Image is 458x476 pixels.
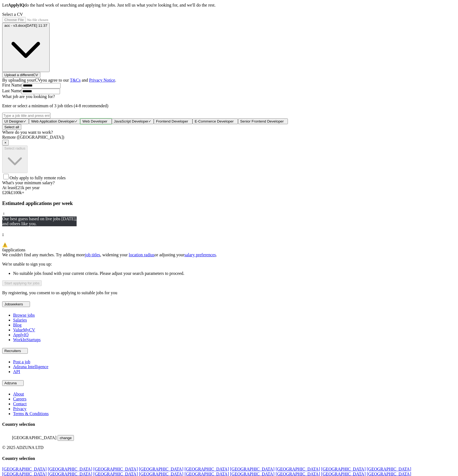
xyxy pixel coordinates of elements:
label: Where do you want to work? [2,130,53,135]
h3: Estimated applications per week [2,200,456,206]
a: [GEOGRAPHIC_DATA] [93,467,138,471]
h3: : [2,231,456,237]
span: Recruiters [4,349,21,353]
span: Senior Frontend Developer [240,119,284,123]
span: ✓ [23,119,26,123]
a: [GEOGRAPHIC_DATA] [48,467,92,471]
span: [GEOGRAPHIC_DATA] [12,435,56,440]
span: UI Designer [4,119,23,123]
button: Select all [2,124,21,130]
button: Upload a differentCV [2,72,40,78]
img: toggle icon [24,303,28,305]
h4: Country selection [2,422,456,427]
span: £ 21k [16,185,24,190]
span: Adzuna [4,381,17,385]
span: ⚠️ [2,243,8,247]
a: WorkInStartups [13,337,41,342]
a: Careers [13,397,26,401]
span: Jobseekers [4,302,23,306]
button: JavaScript Developer✓ [112,118,154,124]
button: change [58,435,74,441]
label: What job are you looking for? [2,94,55,99]
span: £ 20 k [2,190,11,195]
div: Remote ([GEOGRAPHIC_DATA]) [2,135,456,140]
a: Terms & Conditions [13,411,49,416]
a: location radius [129,252,155,257]
span: E-Commerce Developer [195,119,234,123]
a: Post a job [13,359,30,364]
span: Select radius [4,146,25,150]
div: We couldn't find any matches. Try adding more , widening your or adjusting your . [2,252,456,257]
a: Privacy Notice [89,78,115,82]
label: Select a CV [2,12,23,17]
span: acc - v3.docx [4,23,26,28]
a: ApplyIQ [13,332,29,337]
img: toggle icon [18,382,22,384]
button: Select radius [2,145,28,173]
input: Only apply to fully remote roles [3,174,9,179]
label: Last Name [2,88,21,93]
label: What's your minimum salary? [2,180,55,185]
input: Type a job title and press enter [2,113,50,118]
span: Only apply to fully remote roles [10,175,66,180]
label: First Name [2,83,22,87]
a: Blog [13,323,22,327]
span: £ 100 k+ [11,190,24,195]
p: By registering, you consent to us applying to suitable jobs for you [2,290,456,295]
a: Browse jobs [13,313,35,317]
span: per year [25,185,40,190]
button: Frontend Developer [154,118,192,124]
a: [GEOGRAPHIC_DATA] [367,467,411,471]
div: By uploading your CV you agree to our and . [2,78,456,83]
a: About [13,392,24,396]
a: Privacy [13,406,26,411]
span: JavaScript Developer [114,119,149,123]
a: [GEOGRAPHIC_DATA] [2,467,47,471]
a: job titles [85,252,100,257]
p: Enter or select a minimum of 3 job titles (4-8 recommended) [2,103,456,108]
span: × [4,141,7,145]
strong: ApplyIQ [8,3,24,7]
img: UK flag [2,433,11,439]
a: API [13,369,20,374]
a: [GEOGRAPHIC_DATA] [230,467,275,471]
p: We're unable to sign you up: [2,262,456,267]
div: © 2025 ADZUNA LTD [2,445,456,450]
a: ValueMyCV [13,328,35,332]
span: 0 [2,248,4,252]
button: × [2,140,9,145]
h4: Country selection [2,456,456,461]
button: acc - v3.docx[DATE] 11:37 [2,23,50,72]
a: [GEOGRAPHIC_DATA] [276,467,320,471]
button: Web Application Developer✓ [29,118,80,124]
a: salary preferences [184,252,216,257]
a: [GEOGRAPHIC_DATA] [139,467,183,471]
p: Let do the hard work of searching and applying for jobs. Just tell us what you're looking for, an... [2,3,456,8]
span: Web Developer [82,119,107,123]
a: [GEOGRAPHIC_DATA] [321,467,366,471]
a: Contact [13,401,27,406]
span: ✓ [75,119,78,123]
span: At least [2,185,16,190]
span: ✓ [148,119,151,123]
button: UI Designer✓ [2,118,29,124]
span: Web Application Developer [31,119,75,123]
button: Senior Frontend Developer [238,118,288,124]
a: T&Cs [70,78,81,82]
span: Frontend Developer [156,119,188,123]
button: Start applying for jobs [2,280,42,286]
img: toggle icon [22,350,26,352]
span: Our best guess based on live jobs [DATE], and others like you. [2,216,77,226]
span: [DATE] 11:37 [26,23,47,28]
a: Salaries [13,318,27,322]
li: No suitable jobs found with your current criteria. Please adjust your search parameters to proceed. [13,271,456,276]
a: [GEOGRAPHIC_DATA] [185,467,229,471]
div: applications [2,248,456,252]
button: Web Developer [80,118,112,124]
a: Adzuna Intelligence [13,364,48,369]
button: E-Commerce Developer [192,118,238,124]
